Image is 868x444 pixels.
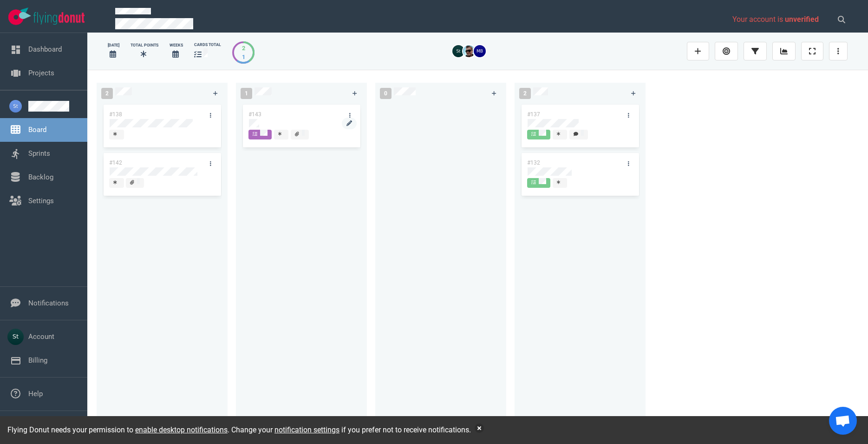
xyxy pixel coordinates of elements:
[242,53,245,61] div: 1
[274,425,339,434] a: notification settings
[732,15,819,24] span: Your account is
[7,425,228,434] span: Flying Donut needs your permission to
[519,88,531,99] span: 2
[28,356,47,364] a: Billing
[527,159,540,166] a: #132
[28,45,62,53] a: Dashboard
[28,332,54,341] a: Account
[829,407,857,435] div: Open chat
[28,390,43,398] a: Help
[527,111,540,118] a: #137
[28,197,54,205] a: Settings
[170,42,183,48] div: Weeks
[28,69,54,77] a: Projects
[101,88,113,99] span: 2
[194,42,221,48] div: cards total
[474,45,486,57] img: 26
[463,45,475,57] img: 26
[28,149,50,158] a: Sprints
[33,12,85,25] img: Flying Donut text logo
[241,88,252,99] span: 1
[131,42,158,48] div: Total Points
[109,159,122,166] a: #142
[248,111,261,118] a: #143
[108,42,119,48] div: [DATE]
[135,425,228,434] a: enable desktop notifications
[785,15,819,24] span: unverified
[109,111,122,118] a: #138
[28,173,53,181] a: Backlog
[452,45,464,57] img: 26
[28,126,46,134] a: Board
[242,44,245,53] div: 2
[28,299,69,307] a: Notifications
[228,425,471,434] span: . Change your if you prefer not to receive notifications.
[380,88,392,99] span: 0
